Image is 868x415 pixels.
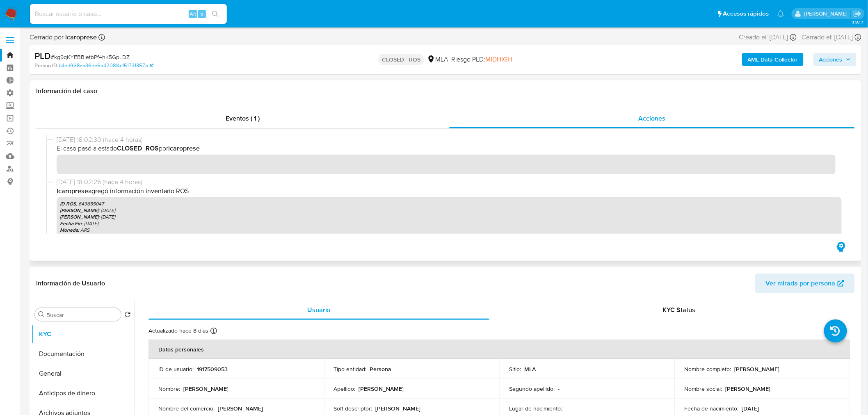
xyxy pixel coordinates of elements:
[46,311,118,319] input: Buscar
[148,327,208,335] p: Actualizado hace 8 días
[524,365,536,373] p: MLA
[509,405,562,412] p: Lugar de nacimiento :
[124,311,131,320] button: Volver al orden por defecto
[36,279,105,287] h1: Información de Usuario
[735,365,780,373] p: [PERSON_NAME]
[148,340,850,359] th: Datos personales
[183,385,228,392] p: [PERSON_NAME]
[742,53,804,66] button: AML Data Collector
[742,405,759,412] p: [DATE]
[197,365,228,373] p: 1917509053
[565,405,567,412] p: -
[207,8,224,20] button: search-icon
[370,365,392,373] p: Persona
[485,55,512,64] span: MIDHIGH
[34,49,51,62] b: PLD
[359,385,404,392] p: [PERSON_NAME]
[558,385,560,392] p: -
[798,33,800,42] span: -
[307,305,331,315] span: Usuario
[226,114,260,123] span: Eventos ( 1 )
[64,32,97,42] b: lcaroprese
[32,324,134,344] button: KYC
[777,10,784,17] a: Notificaciones
[663,305,696,315] span: KYC Status
[451,55,512,64] span: Riesgo PLD:
[30,33,97,42] span: Cerrado por
[755,274,855,293] button: Ver mirada por persona
[638,114,665,123] span: Acciones
[376,405,421,412] p: [PERSON_NAME]
[726,385,771,392] p: [PERSON_NAME]
[804,10,850,18] p: ludmila.lanatti@mercadolibre.com
[739,33,797,42] div: Creado el: [DATE]
[723,9,769,18] span: Accesos rápidos
[36,87,855,95] h1: Información del caso
[32,344,134,364] button: Documentación
[813,53,857,66] button: Acciones
[748,53,798,66] b: AML Data Collector
[766,274,836,293] span: Ver mirada por persona
[158,365,194,373] p: ID de usuario :
[30,9,227,19] input: Buscar usuario o caso...
[379,54,424,65] p: CLOSED - ROS
[334,365,367,373] p: Tipo entidad :
[509,385,555,392] p: Segundo apellido :
[218,405,263,412] p: [PERSON_NAME]
[32,364,134,383] button: General
[685,405,739,412] p: Fecha de nacimiento :
[34,62,57,69] b: Person ID
[685,365,731,373] p: Nombre completo :
[158,405,215,412] p: Nombre del comercio :
[819,53,843,66] span: Acciones
[334,385,356,392] p: Apellido :
[51,53,130,61] span: # kg9qKYEBBIetbPf4hK5GpLDZ
[427,55,448,64] div: MLA
[201,10,203,18] span: s
[59,62,153,69] a: b4ed968ea36de6a4208f4c151731357a
[38,311,45,318] button: Buscar
[685,385,722,392] p: Nombre social :
[853,9,862,18] a: Salir
[334,405,372,412] p: Soft descriptor :
[509,365,521,373] p: Sitio :
[190,10,196,18] span: Alt
[32,383,134,403] button: Anticipos de dinero
[802,33,861,42] div: Cerrado el: [DATE]
[158,385,180,392] p: Nombre :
